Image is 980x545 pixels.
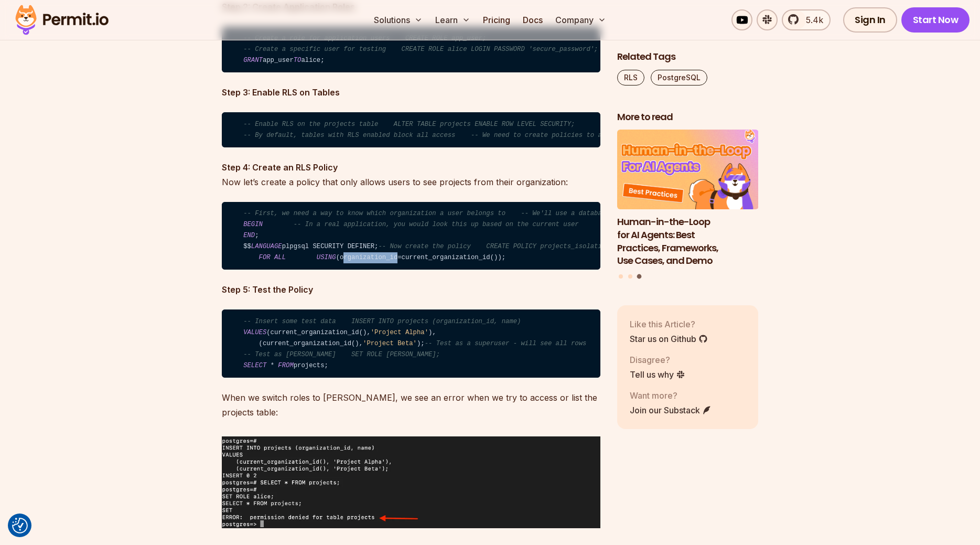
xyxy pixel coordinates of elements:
[251,243,282,250] span: LANGUAGE
[10,2,113,38] img: Permit logo
[637,274,642,279] button: Go to slide 3
[651,70,707,86] a: PostgreSQL
[617,130,759,268] li: 3 of 3
[617,130,759,281] div: Posts
[278,362,293,369] span: FROM
[630,368,685,381] a: Tell us why
[551,9,610,30] button: Company
[243,318,521,325] span: -- Insert some test data INSERT INTO projects (organization_id, name)
[617,130,759,210] img: Human-in-the-Loop for AI Agents: Best Practices, Frameworks, Use Cases, and Demo
[222,309,600,378] code: (current_organization_id(), ), (current_organization_id(), ); projects;
[479,9,514,30] a: Pricing
[782,9,831,30] a: 5.4k
[630,333,708,345] a: Star us on Github
[12,518,28,533] img: Revisit consent button
[630,389,712,402] p: Want more?
[222,162,338,173] strong: Step 4: Create an RLS Policy
[617,50,759,63] h2: Related Tags
[378,243,683,250] span: -- Now create the policy CREATE POLICY projects_isolation_policy ON projects
[243,232,255,239] span: END
[12,518,28,533] button: Consent Preferences
[617,216,759,268] h3: Human-in-the-Loop for AI Agents: Best Practices, Frameworks, Use Cases, and Demo
[222,87,340,98] strong: Step 3: Enable RLS on Tables
[619,274,623,279] button: Go to slide 1
[617,130,759,268] a: Human-in-the-Loop for AI Agents: Best Practices, Frameworks, Use Cases, and DemoHuman-in-the-Loop...
[243,329,266,336] span: VALUES
[222,284,313,295] strong: Step 5: Test the Policy
[243,132,679,139] span: -- By default, tables with RLS enabled block all access -- We need to create policies to allow sp...
[519,9,547,30] a: Docs
[397,254,401,261] span: =
[243,221,263,228] span: BEGIN
[901,7,970,33] a: Start Now
[259,254,271,261] span: FOR
[363,340,417,347] span: 'Project Beta'
[628,274,632,279] button: Go to slide 2
[630,354,685,366] p: Disagree?
[243,46,598,53] span: -- Create a specific user for testing CREATE ROLE alice LOGIN PASSWORD 'secure_password';
[843,7,897,33] a: Sign In
[243,57,263,64] span: GRANT
[630,404,712,416] a: Join our Substack
[222,436,600,528] img: image.png
[294,57,301,64] span: TO
[222,27,600,73] code: app_user alice;
[243,362,266,369] span: SELECT
[274,254,286,261] span: ALL
[431,9,475,30] button: Learn
[243,351,440,358] span: -- Test as [PERSON_NAME] SET ROLE [PERSON_NAME];
[617,111,759,124] h2: More to read
[617,70,644,86] a: RLS
[630,318,708,330] p: Like this Article?
[800,14,823,26] span: 5.4k
[243,121,575,128] span: -- Enable RLS on the projects table ALTER TABLE projects ENABLE ROW LEVEL SECURITY;
[222,202,600,270] code: ; $$ plpgsql SECURITY DEFINER; (organization_id current_organization_id());
[222,390,600,420] p: When we switch roles to [PERSON_NAME], we see an error when we try to access or list the projects...
[371,329,428,336] span: 'Project Alpha'
[222,160,600,189] p: Now let’s create a policy that only allows users to see projects from their organization:
[317,254,336,261] span: USING
[425,340,691,347] span: -- Test as a superuser - will see all rows SELECT * FROM projects;
[370,9,427,30] button: Solutions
